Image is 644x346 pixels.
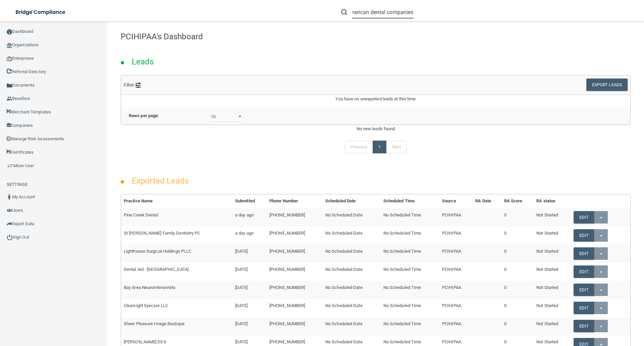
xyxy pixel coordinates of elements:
td: No Scheduled Date [323,245,381,263]
img: icon-documents.8dae5593.png [7,83,12,88]
a: 1 [373,141,386,153]
td: St [PERSON_NAME] Family Dentistry PC [121,227,232,245]
td: PCIHIPAA [439,227,473,245]
td: 0 [501,208,534,226]
td: No Scheduled Date [323,263,381,281]
a: Edit [574,284,594,296]
td: PCIHIPAA [439,299,473,317]
td: No Scheduled Time [381,263,439,281]
td: a day ago [232,227,267,245]
td: [DATE] [232,317,267,335]
td: [PHONE_NUMBER] [267,281,323,299]
td: No Scheduled Date [323,208,381,226]
td: PCIHIPAA [439,245,473,263]
th: Phone Number [267,194,323,208]
td: No Scheduled Time [381,245,439,263]
img: icon-filter@2x.21656d0b.png [136,83,141,88]
td: [PHONE_NUMBER] [267,245,323,263]
td: [DATE] [232,299,267,317]
td: PCIHIPAA [439,281,473,299]
td: 0 [501,227,534,245]
td: No Scheduled Time [381,317,439,335]
a: Edit [574,229,594,242]
td: Not Started [534,245,571,263]
img: icon-export.b9366987.png [7,221,12,227]
td: 0 [501,281,534,299]
td: No Scheduled Date [323,317,381,335]
td: PCIHIPAA [439,317,473,335]
td: [PHONE_NUMBER] [267,227,323,245]
th: Source [439,194,473,208]
img: bridge_compliance_login_screen.278c3ca4.svg [10,5,72,19]
th: RA Date [473,194,501,208]
a: Edit [574,320,594,332]
td: [PHONE_NUMBER] [267,317,323,335]
td: [PHONE_NUMBER] [267,263,323,281]
td: Dental Aid - [GEOGRAPHIC_DATA] [121,263,232,281]
th: Practice Name [121,194,232,208]
td: No Scheduled Date [323,281,381,299]
a: Edit [574,211,594,224]
td: Not Started [534,208,571,226]
th: RA Score [501,194,534,208]
td: No Scheduled Date [323,227,381,245]
td: [DATE] [232,245,267,263]
td: a day ago [232,208,267,226]
td: Not Started [534,263,571,281]
img: ic-search.3b580494.png [341,9,347,15]
td: 0 [501,245,534,263]
td: Not Started [534,281,571,299]
img: briefcase.64adab9b.png [7,162,13,169]
td: [PHONE_NUMBER] [267,208,323,226]
span: Filter [124,82,141,88]
td: [DATE] [232,281,267,299]
th: Scheduled Date [323,194,381,208]
img: ic_dashboard_dark.d01f4a41.png [7,29,12,35]
h2: Leads [125,52,161,71]
th: RA status [534,194,571,208]
label: SETTINGS [7,181,28,189]
td: [PHONE_NUMBER] [267,299,323,317]
img: enterprise.0d942306.png [7,56,12,61]
input: Search [352,6,414,18]
td: No Scheduled Time [381,208,439,226]
td: PCIHIPAA [439,208,473,226]
td: [DATE] [232,263,267,281]
button: Export Leads [586,79,628,91]
td: 0 [501,263,534,281]
div: You have no unexported leads at this time [121,95,630,108]
td: 0 [501,317,534,335]
td: No Scheduled Date [323,299,381,317]
td: Pine Creek Dental [121,208,232,226]
a: Previous [345,141,373,153]
td: Not Started [534,317,571,335]
td: 0 [501,299,534,317]
td: No Scheduled Time [381,227,439,245]
a: Edit [574,302,594,314]
div: No new leads found [116,125,636,133]
td: No Scheduled Time [381,281,439,299]
td: Bay Area Neurointensivists [121,281,232,299]
td: No Scheduled Time [381,299,439,317]
td: Not Started [534,227,571,245]
a: Next [386,141,406,153]
img: ic_reseller.de258add.png [7,96,12,101]
th: Submitted [232,194,267,208]
img: organization-icon.f8decf85.png [7,43,12,48]
td: Clearsight Eyecare LLC [121,299,232,317]
b: Rows per page: [129,113,159,118]
td: PCIHIPAA [439,263,473,281]
img: ic_power_dark.7ecde6b1.png [7,234,13,240]
td: Sheer Pleasure Image Boutique [121,317,232,335]
a: Edit [574,265,594,278]
th: Scheduled Time [381,194,439,208]
td: Not Started [534,299,571,317]
h2: Exported Leads [125,171,195,190]
h4: PCIHIPAA's Dashboard [121,32,631,41]
img: ic_user_dark.df1a06c3.png [7,194,12,200]
a: Edit [574,247,594,260]
td: Lighthouse Surgical Holdings PLLC [121,245,232,263]
img: icon-users.e205127d.png [7,208,12,213]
